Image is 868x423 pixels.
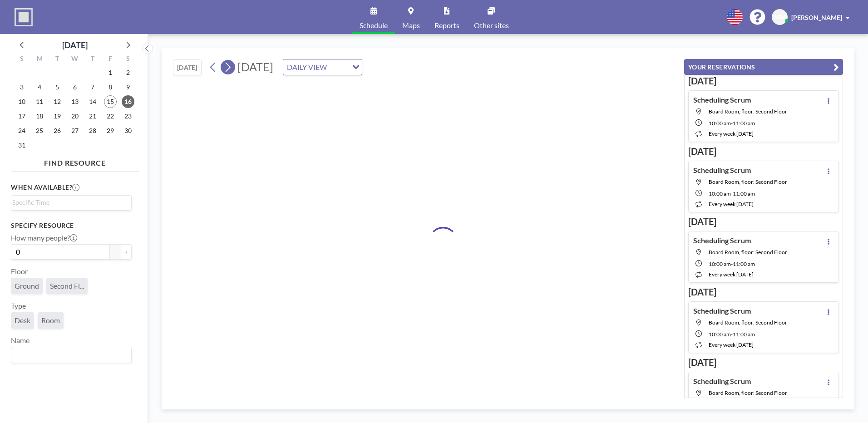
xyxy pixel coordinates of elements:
h3: [DATE] [688,146,839,157]
label: Type [11,301,26,310]
div: Search for option [283,59,362,75]
span: Sunday, August 17, 2025 [15,110,28,123]
div: Search for option [11,196,131,209]
span: Maps [402,22,420,29]
span: Wednesday, August 13, 2025 [69,95,81,108]
span: MM [774,13,786,21]
button: - [110,244,121,260]
span: Other sites [474,22,509,29]
button: [DATE] [173,59,202,75]
span: Board Room, floor: Second Floor [709,389,787,396]
div: T [49,54,66,65]
span: 11:00 AM [733,190,755,197]
span: Friday, August 15, 2025 [104,95,117,108]
span: Board Room, floor: Second Floor [709,249,787,256]
span: Reports [434,22,459,29]
span: DAILY VIEW [285,61,329,73]
h3: [DATE] [688,357,839,368]
span: Friday, August 1, 2025 [104,66,117,79]
span: 10:00 AM [709,190,731,197]
span: Friday, August 8, 2025 [104,81,117,93]
span: Monday, August 18, 2025 [33,110,46,123]
h3: [DATE] [688,216,839,227]
h3: Specify resource [11,221,132,230]
span: Second Fl... [50,281,84,290]
h4: Scheduling Scrum [693,306,751,315]
div: W [66,54,84,65]
span: - [731,331,733,338]
span: Wednesday, August 27, 2025 [69,124,81,137]
span: Saturday, August 9, 2025 [122,81,134,93]
span: Schedule [360,22,388,29]
span: Thursday, August 14, 2025 [86,95,99,108]
div: [DATE] [62,39,88,51]
span: Tuesday, August 26, 2025 [51,124,64,137]
h4: Scheduling Scrum [693,377,751,386]
button: YOUR RESERVATIONS [684,59,843,75]
span: 11:00 AM [733,120,755,127]
h4: FIND RESOURCE [11,155,139,167]
span: Wednesday, August 20, 2025 [69,110,81,123]
span: Saturday, August 23, 2025 [122,110,134,123]
div: T [84,54,101,65]
span: - [731,261,733,267]
input: Search for option [12,197,126,207]
span: Wednesday, August 6, 2025 [69,81,81,93]
span: - [731,120,733,127]
span: 11:00 AM [733,261,755,267]
span: Room [41,316,60,325]
span: every week [DATE] [709,130,754,137]
span: every week [DATE] [709,201,754,207]
span: Friday, August 22, 2025 [104,110,117,123]
button: + [121,244,132,260]
input: Search for option [12,349,126,361]
div: S [13,54,31,65]
span: 11:00 AM [733,331,755,338]
div: F [101,54,119,65]
h3: [DATE] [688,286,839,298]
span: 10:00 AM [709,120,731,127]
span: Tuesday, August 12, 2025 [51,95,64,108]
span: Sunday, August 3, 2025 [15,81,28,93]
img: organization-logo [15,8,33,26]
span: Sunday, August 10, 2025 [15,95,28,108]
span: Thursday, August 7, 2025 [86,81,99,93]
span: Sunday, August 24, 2025 [15,124,28,137]
span: Sunday, August 31, 2025 [15,139,28,152]
span: 10:00 AM [709,331,731,338]
h4: Scheduling Scrum [693,166,751,175]
span: every week [DATE] [709,341,754,348]
span: - [731,190,733,197]
span: Desk [15,316,30,325]
div: Search for option [11,347,131,363]
div: S [119,54,137,65]
span: Tuesday, August 5, 2025 [51,81,64,93]
span: Board Room, floor: Second Floor [709,178,787,185]
h3: [DATE] [688,75,839,87]
span: every week [DATE] [709,271,754,278]
h4: Scheduling Scrum [693,236,751,245]
h4: Scheduling Scrum [693,95,751,104]
span: 10:00 AM [709,261,731,267]
span: Monday, August 11, 2025 [33,95,46,108]
span: Monday, August 25, 2025 [33,124,46,137]
input: Search for option [330,61,347,73]
div: M [31,54,49,65]
span: [DATE] [237,60,273,74]
span: Monday, August 4, 2025 [33,81,46,93]
span: Thursday, August 28, 2025 [86,124,99,137]
span: Saturday, August 16, 2025 [122,95,134,108]
span: Ground [15,281,39,290]
span: Saturday, August 2, 2025 [122,66,134,79]
label: How many people? [11,233,77,242]
span: Friday, August 29, 2025 [104,124,117,137]
span: Board Room, floor: Second Floor [709,108,787,115]
span: [PERSON_NAME] [791,14,842,21]
span: Thursday, August 21, 2025 [86,110,99,123]
label: Name [11,336,30,345]
span: Tuesday, August 19, 2025 [51,110,64,123]
label: Floor [11,267,28,276]
span: Saturday, August 30, 2025 [122,124,134,137]
span: Board Room, floor: Second Floor [709,319,787,326]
